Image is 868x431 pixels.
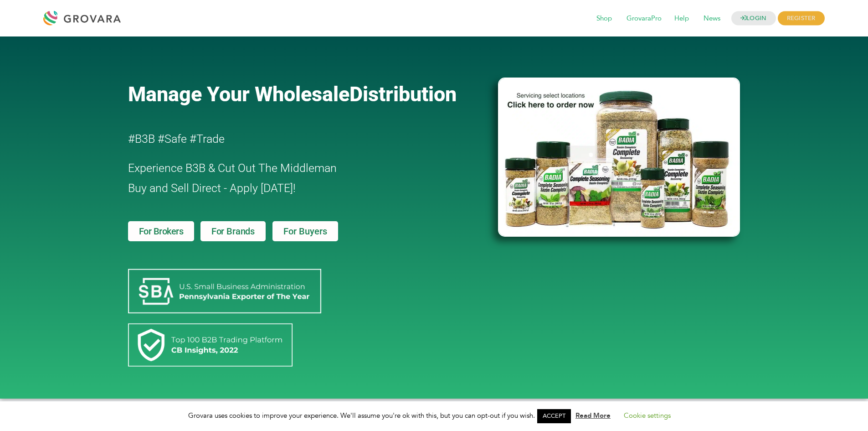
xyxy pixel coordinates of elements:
[139,227,184,236] span: For Brokers
[128,82,349,106] span: Manage Your Wholesale
[128,129,446,149] h2: #B3B #Safe #Trade
[620,10,668,27] span: GrovaraPro
[272,221,338,241] a: For Buyers
[128,82,483,106] a: Manage Your WholesaleDistribution
[624,411,671,420] a: Cookie settings
[349,82,457,106] span: Distribution
[590,14,618,24] a: Shop
[778,11,825,26] span: REGISTER
[590,10,618,27] span: Shop
[668,14,695,24] a: Help
[200,221,266,241] a: For Brands
[620,14,668,24] a: GrovaraPro
[128,182,296,195] span: Buy and Sell Direct - Apply [DATE]!
[537,409,571,423] a: ACCEPT
[128,221,195,241] a: For Brokers
[283,227,327,236] span: For Buyers
[731,11,776,26] a: LOGIN
[697,10,727,27] span: News
[575,411,611,420] a: Read More
[128,161,337,175] span: Experience B3B & Cut Out The Middleman
[188,411,680,420] span: Grovara uses cookies to improve your experience. We'll assume you're ok with this, but you can op...
[211,227,255,236] span: For Brands
[697,14,727,24] a: News
[668,10,695,27] span: Help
